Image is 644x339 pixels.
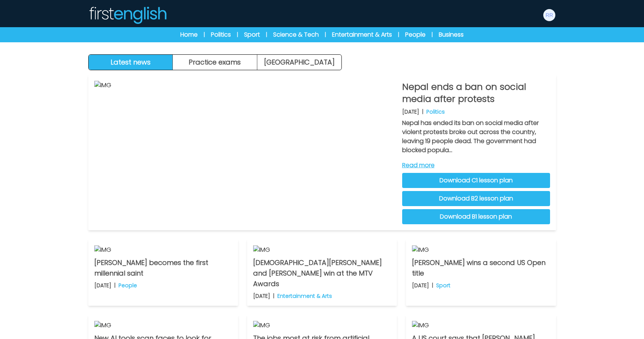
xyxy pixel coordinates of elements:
[94,245,232,254] img: IMG
[426,108,445,116] p: Politics
[406,239,556,306] a: IMG [PERSON_NAME] wins a second US Open title [DATE] | Sport
[266,31,267,39] span: |
[402,191,550,206] a: Download B2 lesson plan
[257,55,341,70] a: [GEOGRAPHIC_DATA]
[237,31,238,39] span: |
[94,282,111,289] p: [DATE]
[173,55,257,70] button: Practice exams
[398,31,399,39] span: |
[277,292,332,300] p: Entertainment & Arts
[432,282,433,289] b: |
[253,257,391,289] p: [DEMOGRAPHIC_DATA][PERSON_NAME] and [PERSON_NAME] win at the MTV Awards
[94,81,396,224] img: IMG
[253,292,270,300] p: [DATE]
[439,30,464,39] a: Business
[253,245,391,254] img: IMG
[422,108,423,116] b: |
[412,282,429,289] p: [DATE]
[412,321,550,330] img: IMG
[94,257,232,279] p: [PERSON_NAME] becomes the first millennial saint
[180,30,198,39] a: Home
[273,30,319,39] a: Science & Tech
[412,257,550,279] p: [PERSON_NAME] wins a second US Open title
[253,321,391,330] img: IMG
[402,161,550,170] a: Read more
[204,31,205,39] span: |
[412,245,550,254] img: IMG
[402,209,550,224] a: Download B1 lesson plan
[94,321,232,330] img: IMG
[332,30,392,39] a: Entertainment & Arts
[88,239,238,306] a: IMG [PERSON_NAME] becomes the first millennial saint [DATE] | People
[114,282,115,289] b: |
[436,282,450,289] p: Sport
[543,9,555,21] img: robo robo
[402,119,550,155] p: Nepal has ended its ban on social media after violent protests broke out across the country, leav...
[402,108,419,116] p: [DATE]
[402,173,550,188] a: Download C1 lesson plan
[402,81,550,105] p: Nepal ends a ban on social media after protests
[244,30,260,39] a: Sport
[88,6,167,24] img: Logo
[405,30,426,39] a: People
[432,31,433,39] span: |
[211,30,231,39] a: Politics
[118,282,137,289] p: People
[247,239,397,306] a: IMG [DEMOGRAPHIC_DATA][PERSON_NAME] and [PERSON_NAME] win at the MTV Awards [DATE] | Entertainmen...
[89,55,173,70] button: Latest news
[273,292,274,300] b: |
[325,31,326,39] span: |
